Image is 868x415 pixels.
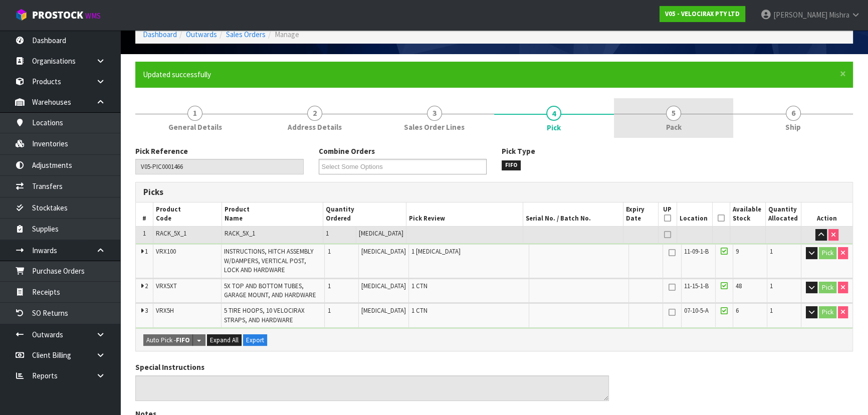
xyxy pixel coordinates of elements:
span: 1 [143,229,146,238]
span: 1 CTN [411,306,427,315]
span: RACK_5X_1 [225,229,255,238]
span: 3 [427,106,442,121]
span: FIFO [502,160,521,170]
strong: FIFO [176,336,190,344]
span: 1 [770,306,773,315]
span: Pick [547,122,561,133]
label: Pick Reference [135,146,188,156]
span: RACK_5X_1 [156,229,186,238]
span: 2 [145,282,148,290]
a: Sales Orders [226,30,266,39]
span: [MEDICAL_DATA] [361,306,406,315]
span: 1 [770,247,773,256]
span: 3 [145,306,148,315]
a: V05 - VELOCIRAX PTY LTD [660,6,745,22]
span: 1 CTN [411,282,427,290]
span: Address Details [288,122,342,132]
button: Pick [819,247,836,259]
th: Pick Review [406,202,523,226]
span: Ship [785,122,801,132]
span: 1 [327,282,330,290]
span: 5 [666,106,681,121]
span: 1 [145,247,148,256]
th: Quantity Allocated [765,202,801,226]
button: Export [243,334,267,346]
a: Outwards [186,30,217,39]
span: 5X TOP AND BOTTOM TUBES, GARAGE MOUNT, AND HARDWARE [224,282,316,299]
span: 1 [326,229,329,238]
th: Serial No. / Batch No. [523,202,623,226]
span: Sales Order Lines [404,122,465,132]
span: VRX5XT [156,282,177,290]
th: Quantity Ordered [323,202,406,226]
th: UP [658,202,677,226]
button: Auto Pick -FIFO [143,334,193,346]
th: # [136,202,153,226]
span: × [840,67,846,81]
span: 1 [770,282,773,290]
a: Dashboard [143,30,177,39]
span: 11-15-1-B [684,282,709,290]
button: Expand All [207,334,242,346]
span: 2 [307,106,322,121]
span: General Details [168,122,222,132]
span: [PERSON_NAME] [773,10,827,20]
th: Expiry Date [623,202,658,226]
span: [MEDICAL_DATA] [361,282,406,290]
label: Pick Type [502,146,535,156]
span: [MEDICAL_DATA] [361,247,406,256]
span: INSTRUCTIONS, HITCH ASSEMBLY W/DAMPERS, VERTICAL POST, LOCK AND HARDWARE [224,247,313,274]
span: 1 [327,306,330,315]
span: 07-10-5-A [684,306,709,315]
button: Pick [819,306,836,318]
span: 1 [187,106,202,121]
span: 4 [546,106,561,121]
span: [MEDICAL_DATA] [359,229,403,238]
small: WMS [85,11,101,21]
span: ProStock [32,9,83,22]
img: cube-alt.png [15,9,28,21]
span: Manage [275,30,299,39]
span: 11-09-1-B [684,247,709,256]
th: Action [801,202,852,226]
span: 1 [327,247,330,256]
span: Pack [666,122,682,132]
th: Product Name [222,202,323,226]
button: Pick [819,282,836,294]
label: Special Instructions [135,362,204,372]
th: Location [677,202,712,226]
span: Mishra [829,10,849,20]
span: Updated successfully [143,70,211,79]
h3: Picks [143,187,487,197]
span: 6 [736,306,739,315]
span: Expand All [210,336,239,344]
span: VRX5H [156,306,174,315]
strong: V05 - VELOCIRAX PTY LTD [665,10,740,18]
span: VRX100 [156,247,176,256]
span: 1 [MEDICAL_DATA] [411,247,461,256]
span: 6 [786,106,801,121]
th: Available Stock [730,202,765,226]
label: Combine Orders [319,146,375,156]
span: 48 [736,282,742,290]
span: 5 TIRE HOOPS, 10 VELOCIRAX STRAPS, AND HARDWARE [224,306,305,324]
th: Product Code [153,202,222,226]
span: 9 [736,247,739,256]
